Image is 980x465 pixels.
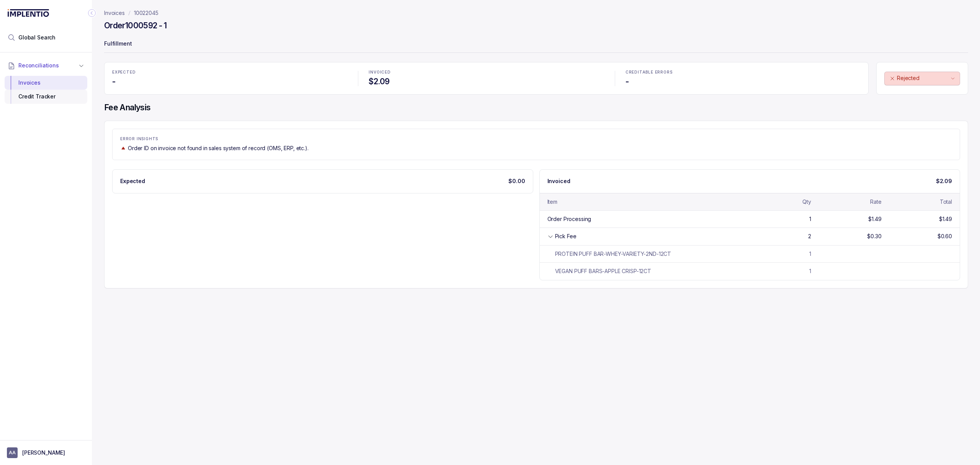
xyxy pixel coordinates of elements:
[112,76,347,87] h4: -
[870,198,881,206] div: Rate
[128,144,309,152] p: Order ID on invoice not found in sales system of record (OMS, ERP, etc.).
[547,267,652,275] div: VEGAN PUFF BARS-APPLE CRISP-12CT
[884,72,960,85] button: Rejected
[369,70,604,75] p: INVOICED
[18,34,56,41] span: Global Search
[547,177,570,185] p: Invoiced
[897,74,949,82] p: Rejected
[104,20,167,31] h4: Order 1000592 - 1
[7,447,85,458] button: User initials[PERSON_NAME]
[369,76,604,87] h4: $2.09
[104,9,125,17] a: Invoices
[867,232,881,240] div: $0.30
[11,76,81,90] div: Invoices
[18,62,59,69] span: Reconciliations
[87,8,96,18] div: Collapse Icon
[547,198,557,206] div: Item
[5,57,87,74] button: Reconciliations
[808,232,811,240] div: 2
[626,70,861,75] p: CREDITABLE ERRORS
[809,250,811,258] div: 1
[868,215,881,223] div: $1.49
[11,90,81,103] div: Credit Tracker
[7,447,18,458] span: User initials
[802,198,811,206] div: Qty
[555,232,577,240] div: Pick Fee
[809,267,811,275] div: 1
[547,215,591,223] div: Order Processing
[940,198,952,206] div: Total
[134,9,158,17] a: 10022045
[112,70,347,75] p: EXPECTED
[5,74,87,105] div: Reconciliations
[104,102,968,113] h4: Fee Analysis
[120,137,952,141] p: ERROR INSIGHTS
[22,449,65,457] p: [PERSON_NAME]
[626,76,861,87] h4: -
[939,215,952,223] div: $1.49
[547,250,671,258] div: PROTEIN PUFF BAR-WHEY-VARIETY-2ND-12CT
[104,9,158,17] nav: breadcrumb
[120,177,145,185] p: Expected
[104,37,968,52] p: Fulfillment
[938,232,952,240] div: $0.60
[508,177,525,185] p: $0.00
[936,177,952,185] p: $2.09
[809,215,811,223] div: 1
[120,145,126,151] img: trend image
